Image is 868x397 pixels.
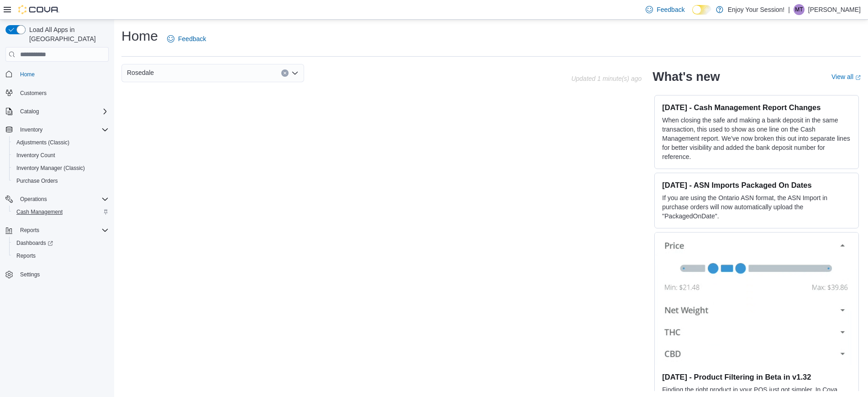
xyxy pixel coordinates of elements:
[16,269,43,280] a: Settings
[13,150,109,161] span: Inventory Count
[662,372,851,381] h3: [DATE] - Product Filtering in Beta in v1.32
[2,86,112,100] button: Customers
[662,103,851,112] h3: [DATE] - Cash Management Report Changes
[20,126,42,133] span: Inventory
[16,68,109,79] span: Home
[16,87,109,99] span: Customers
[808,4,861,15] p: [PERSON_NAME]
[692,5,711,15] input: Dark Mode
[9,149,112,162] button: Inventory Count
[26,25,109,43] span: Load All Apps in [GEOGRAPHIC_DATA]
[13,163,89,174] a: Inventory Manager (Classic)
[794,4,805,15] div: Matthew Topic
[13,137,73,148] a: Adjustments (Classic)
[788,4,790,15] p: |
[16,124,46,135] button: Inventory
[662,116,851,161] p: When closing the safe and making a bank deposit in the same transaction, this used to show as one...
[657,5,684,14] span: Feedback
[16,194,51,205] button: Operations
[16,139,69,146] span: Adjustments (Classic)
[16,208,63,216] span: Cash Management
[728,4,785,15] p: Enjoy Your Session!
[5,64,109,305] nav: Complex example
[662,180,851,190] h3: [DATE] - ASN Imports Packaged On Dates
[16,69,38,80] a: Home
[795,4,803,15] span: MT
[2,224,112,237] button: Reports
[571,75,642,82] p: Updated 1 minute(s) ago
[9,249,112,262] button: Reports
[13,175,62,186] a: Purchase Orders
[2,105,112,118] button: Catalog
[20,108,39,115] span: Catalog
[16,164,85,172] span: Inventory Manager (Classic)
[291,69,299,77] button: Open list of options
[16,152,55,159] span: Inventory Count
[16,88,50,99] a: Customers
[16,225,109,236] span: Reports
[9,206,112,218] button: Cash Management
[13,175,109,186] span: Purchase Orders
[13,163,109,174] span: Inventory Manager (Classic)
[13,150,59,161] a: Inventory Count
[16,194,109,205] span: Operations
[127,67,154,78] span: Rosedale
[16,106,109,117] span: Catalog
[178,34,206,43] span: Feedback
[2,193,112,206] button: Operations
[20,90,47,97] span: Customers
[163,30,210,48] a: Feedback
[13,250,109,261] span: Reports
[16,124,109,135] span: Inventory
[16,269,109,280] span: Settings
[281,69,289,77] button: Clear input
[16,239,53,247] span: Dashboards
[855,75,861,80] svg: External link
[2,123,112,136] button: Inventory
[13,206,109,217] span: Cash Management
[9,175,112,187] button: Purchase Orders
[16,106,42,117] button: Catalog
[13,250,39,261] a: Reports
[13,238,57,249] a: Dashboards
[9,237,112,249] a: Dashboards
[20,196,47,203] span: Operations
[662,193,851,221] p: If you are using the Ontario ASN format, the ASN Import in purchase orders will now automatically...
[121,27,158,45] h1: Home
[16,252,36,259] span: Reports
[652,69,720,84] h2: What's new
[2,67,112,80] button: Home
[16,225,43,236] button: Reports
[16,177,58,185] span: Purchase Orders
[2,268,112,281] button: Settings
[18,5,59,14] img: Cova
[13,206,66,217] a: Cash Management
[13,238,109,249] span: Dashboards
[9,162,112,175] button: Inventory Manager (Classic)
[20,71,35,78] span: Home
[831,73,861,80] a: View allExternal link
[20,227,39,234] span: Reports
[9,136,112,149] button: Adjustments (Classic)
[642,0,688,19] a: Feedback
[20,271,40,278] span: Settings
[13,137,109,148] span: Adjustments (Classic)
